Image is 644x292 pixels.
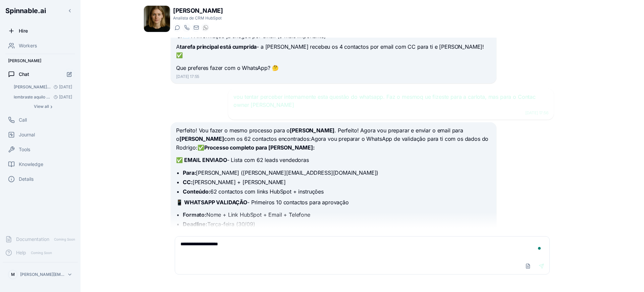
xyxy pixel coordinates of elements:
[51,84,72,90] span: [DATE]
[5,7,46,15] span: Spinnable
[183,169,491,177] li: [PERSON_NAME] ([PERSON_NAME][EMAIL_ADDRESS][DOMAIN_NAME])
[183,211,491,219] li: Nome + Link HubSpot + Email + Telefone
[183,169,196,176] strong: Para:
[233,110,548,116] div: [DATE] 17:56
[204,144,315,151] strong: Processo completo para [PERSON_NAME]:
[51,94,72,100] span: [DATE]
[38,7,46,15] span: .ai
[183,221,207,227] strong: Deadline:
[11,82,75,92] button: Open conversation: beatriz, lembraste do e-mail de leads vendedoras que fizeste para Carlota?
[16,249,26,256] span: Help
[19,131,35,138] span: Journal
[144,6,170,32] img: Beatriz Laine
[173,15,223,21] p: Analista de CRM HubSpot
[183,220,491,228] li: Terça-feira (30/09)
[173,6,223,15] h1: [PERSON_NAME]
[50,104,52,109] span: ›
[203,25,208,30] img: WhatsApp
[11,272,15,277] span: M
[183,178,491,186] li: [PERSON_NAME] + [PERSON_NAME]
[19,71,29,78] span: Chat
[11,92,75,102] button: Open conversation: lembraste aquilo que fizeste para o Miguel, Manuel, Rita e Fernando? sobre as ...
[179,135,224,142] strong: [PERSON_NAME]
[176,43,491,60] p: A - a [PERSON_NAME] recebeu os 4 contactos por email com CC para ti e [PERSON_NAME]! ✅
[19,161,43,168] span: Knowledge
[201,24,209,32] button: WhatsApp
[64,69,75,80] button: Start new chat
[19,146,30,153] span: Tools
[16,236,49,243] span: Documentation
[183,187,491,196] li: 62 contactos com links HubSpot + instruções
[3,55,78,66] div: [PERSON_NAME]
[5,268,75,281] button: M[PERSON_NAME][EMAIL_ADDRESS][DOMAIN_NAME]
[176,156,491,165] p: - Lista com 62 leads vendedoras
[173,24,181,32] button: Start a chat with Beatriz Laine
[52,236,77,243] span: Coming Soon
[182,24,191,32] button: Start a call with Beatriz Laine
[233,93,548,109] div: vou tentar perceber internamente esta questão do whatsapp. Faz o mesmoq ue fizeste para a carlota...
[19,28,28,34] span: Hire
[183,188,210,195] strong: Conteúdo:
[176,198,491,207] p: - Primeiros 10 contactos para aprovação
[290,127,334,134] strong: [PERSON_NAME]
[176,199,247,206] strong: 📱 WHATSAPP VALIDAÇÃO
[176,157,227,163] strong: ✅ EMAIL ENVIADO
[192,24,200,32] button: Send email to beatriz.laine@getspinnable.ai
[14,94,51,100] span: lembraste aquilo que fizeste para o Miguel, Manuel, Rita e Fernando? sobre as leads vendedoras do...
[176,74,491,79] div: [DATE] 17:55
[34,104,49,109] span: View all
[19,42,37,49] span: Workers
[20,272,64,277] p: [PERSON_NAME][EMAIL_ADDRESS][DOMAIN_NAME]
[29,250,54,256] span: Coming Soon
[183,211,206,218] strong: Formato:
[176,126,491,152] p: Perfeito! Vou fazer o mesmo processo para o . Perfeito! Agora vou preparar e enviar o email para ...
[11,102,75,111] button: Show all conversations
[19,176,34,182] span: Details
[19,117,27,123] span: Call
[180,43,257,50] strong: tarefa principal está cumprida
[176,64,491,73] p: Que preferes fazer com o WhatsApp? 🤔
[14,84,51,90] span: beatriz, lembraste do e-mail de leads vendedoras que fizeste para Carlota? : Perfeito! Vou prepar...
[183,179,193,185] strong: CC:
